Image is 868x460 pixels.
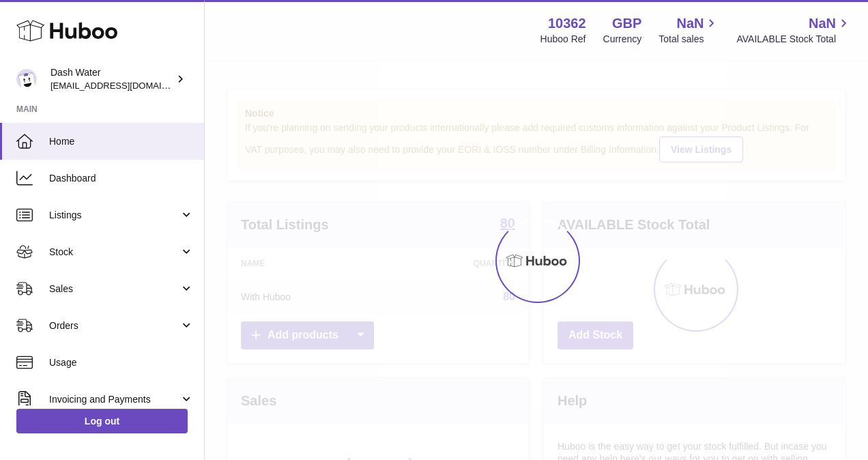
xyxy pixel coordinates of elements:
span: Total sales [659,33,719,46]
span: Stock [49,246,179,259]
span: Dashboard [49,172,194,185]
span: NaN [809,14,836,33]
a: NaN AVAILABLE Stock Total [736,14,852,46]
span: Sales [49,283,179,296]
div: Huboo Ref [540,33,586,46]
div: Currency [603,33,642,46]
span: [EMAIL_ADDRESS][DOMAIN_NAME] [50,80,201,91]
span: Home [49,135,194,148]
span: Invoicing and Payments [49,393,179,406]
div: Dash Water [50,66,173,92]
strong: 10362 [548,14,586,33]
span: NaN [676,14,704,33]
strong: GBP [612,14,641,33]
a: NaN Total sales [659,14,719,46]
span: Orders [49,319,179,332]
span: Listings [49,209,179,222]
span: AVAILABLE Stock Total [736,33,852,46]
a: Log out [16,409,188,433]
img: bea@dash-water.com [16,69,37,89]
span: Usage [49,356,194,369]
